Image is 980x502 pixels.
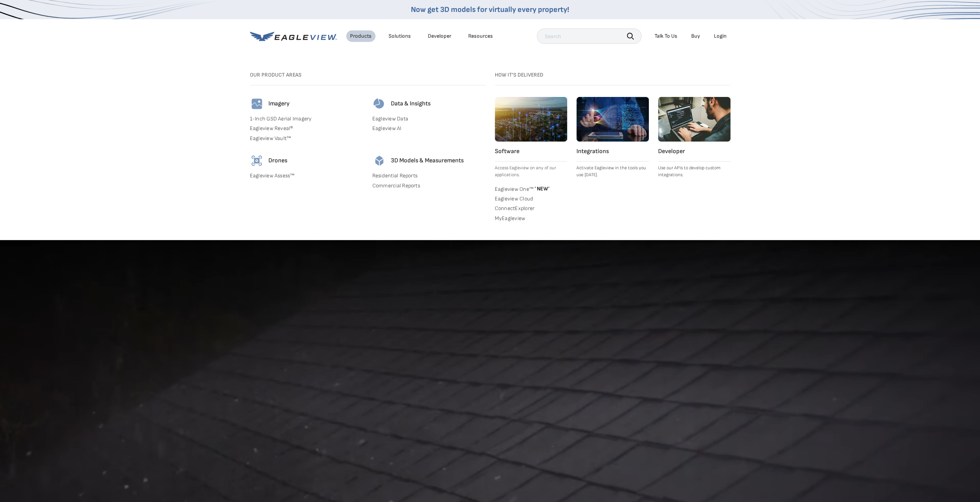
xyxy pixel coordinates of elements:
[658,97,730,178] a: Developer Use our APIs to develop custom integrations.
[658,148,730,155] h4: Developer
[391,157,464,165] h4: 3D Models & Measurements
[576,97,649,178] a: Integrations Activate Eagleview in the tools you use [DATE].
[658,97,730,142] img: developer.webp
[372,182,486,189] a: Commercial Reports
[350,33,372,40] div: Products
[576,148,649,155] h4: Integrations
[495,148,567,155] h4: Software
[428,33,451,40] a: Developer
[391,100,431,108] h4: Data & Insights
[250,115,363,122] a: 1-Inch GSD Aerial Imagery
[495,195,567,202] a: Eagleview Cloud
[372,154,386,168] img: 3d-models-icon.svg
[495,72,730,78] h3: How it's Delivered
[250,97,264,111] img: imagery-icon.svg
[576,165,649,178] p: Activate Eagleview in the tools you use [DATE].
[372,97,386,111] img: data-icon.svg
[495,165,567,178] p: Access Eagleview on any of our applications.
[576,97,649,142] img: integrations.webp
[372,172,486,179] a: Residential Reports
[533,185,550,192] span: NEW
[250,135,363,142] a: Eagleview Vault™
[537,28,642,44] input: Search
[658,165,730,178] p: Use our APIs to develop custom integrations.
[268,100,290,108] h4: Imagery
[250,125,363,132] a: Eagleview Reveal®
[714,33,727,40] div: Login
[372,115,486,122] a: Eagleview Data
[250,72,486,78] h3: Our Product Areas
[495,97,567,142] img: software.webp
[389,33,411,40] div: Solutions
[372,125,486,132] a: Eagleview AI
[495,205,567,212] a: ConnectExplorer
[411,5,569,14] a: Now get 3D models for virtually every property!
[691,33,700,40] a: Buy
[250,172,363,179] a: Eagleview Assess™
[268,157,287,165] h4: Drones
[655,33,677,40] div: Talk To Us
[468,33,493,40] div: Resources
[495,185,567,192] a: Eagleview One™ *NEW*
[250,154,264,168] img: drones-icon.svg
[495,215,567,222] a: MyEagleview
